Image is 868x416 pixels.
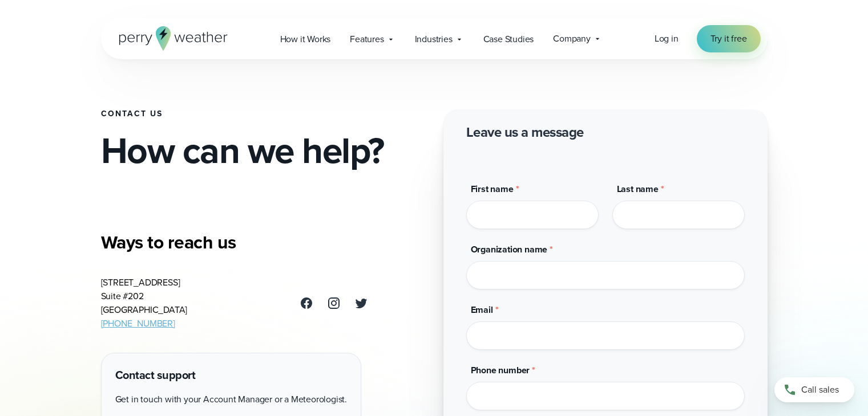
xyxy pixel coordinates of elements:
address: [STREET_ADDRESS] Suite #202 [GEOGRAPHIC_DATA] [101,276,188,331]
h3: Ways to reach us [101,231,368,254]
span: Features [350,32,383,46]
span: How it Works [280,32,331,46]
h1: Contact Us [101,109,425,119]
p: Get in touch with your Account Manager or a Meteorologist. [115,393,347,406]
span: Email [471,303,493,316]
span: First name [471,182,514,195]
span: Case Studies [483,32,534,46]
a: Log in [655,32,679,46]
span: Call sales [801,383,839,397]
span: Log in [655,32,679,45]
a: Try it free [697,25,761,52]
span: Last name [617,182,659,195]
span: Industries [415,32,453,46]
h2: Leave us a message [466,123,584,141]
span: Phone number [471,364,530,377]
h4: Contact support [115,367,347,384]
span: Try it free [710,32,747,46]
a: [PHONE_NUMBER] [101,317,175,330]
span: Organization name [471,243,548,256]
a: Case Studies [474,27,544,51]
span: Company [553,32,591,46]
h2: How can we help? [101,132,425,169]
a: Call sales [774,377,854,402]
a: How it Works [271,27,341,51]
